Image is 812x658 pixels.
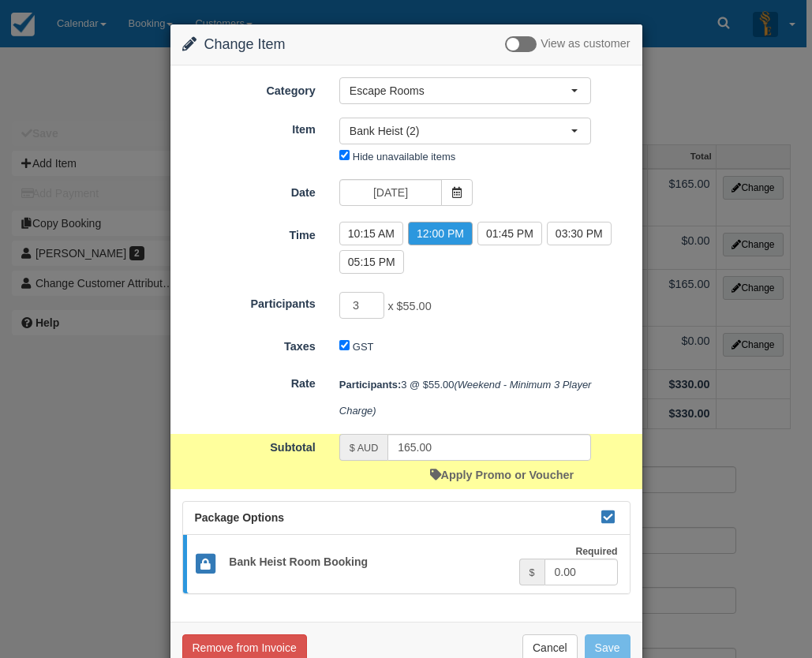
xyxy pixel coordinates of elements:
label: Participants [170,290,327,312]
label: 01:45 PM [477,222,542,245]
label: Time [170,222,327,244]
strong: Required [575,546,617,557]
button: Escape Rooms [339,77,591,104]
small: $ [529,567,535,578]
span: x $55.00 [387,301,431,313]
label: Subtotal [170,434,327,456]
label: 05:15 PM [339,250,404,274]
span: View as customer [541,38,630,50]
span: Bank Heist (2) [350,123,571,139]
strong: Participants [339,379,401,391]
span: Change Item [204,36,286,52]
a: Apply Promo or Voucher [430,469,574,481]
small: $ AUD [350,443,378,454]
label: 03:30 PM [547,222,612,245]
label: Rate [170,370,327,392]
label: Date [170,179,327,201]
span: Package Options [195,511,285,524]
label: Item [170,116,327,138]
label: 10:15 AM [339,222,403,245]
span: Escape Rooms [350,83,571,99]
label: 12:00 PM [408,222,473,245]
h5: Bank Heist Room Booking [217,556,518,568]
em: (Weekend - Minimum 3 Player Charge) [339,379,594,417]
label: Category [170,77,327,99]
label: GST [353,341,374,353]
a: Bank Heist Room Booking Required $ [183,535,630,594]
label: Hide unavailable items [353,151,455,163]
label: Taxes [170,333,327,355]
div: 3 @ $55.00 [327,372,642,424]
button: Bank Heist (2) [339,118,591,144]
input: Participants [339,292,385,319]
